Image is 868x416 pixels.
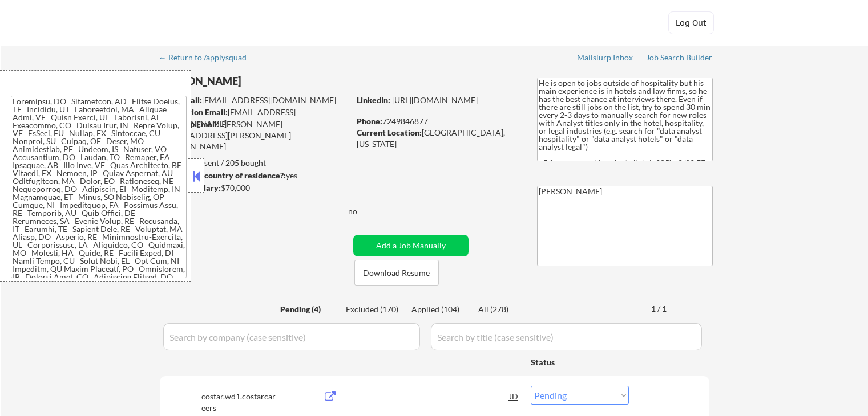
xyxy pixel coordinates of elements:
[163,323,420,350] input: Search by company (case sensitive)
[159,53,257,64] a: ← Return to /applysquad
[159,170,346,181] div: yes
[160,95,349,106] div: [EMAIL_ADDRESS][DOMAIN_NAME]
[392,95,478,105] a: [URL][DOMAIN_NAME]
[577,54,634,62] div: Mailslurp Inbox
[357,95,390,105] strong: LinkedIn:
[160,107,349,129] div: [EMAIL_ADDRESS][DOMAIN_NAME]
[354,260,439,286] button: Download Resume
[357,116,382,126] strong: Phone:
[201,391,276,413] div: costar.wd1.costarcareers
[577,53,634,64] a: Mailslurp Inbox
[357,127,518,149] div: [GEOGRAPHIC_DATA], [US_STATE]
[280,304,337,315] div: Pending (4)
[431,323,702,350] input: Search by title (case sensitive)
[357,128,422,137] strong: Current Location:
[160,74,394,88] div: [PERSON_NAME]
[357,116,518,127] div: 7249846877
[646,54,713,62] div: Job Search Builder
[159,54,257,62] div: ← Return to /applysquad
[508,386,520,406] div: JD
[159,170,286,180] strong: Can work in country of residence?:
[346,304,403,315] div: Excluded (170)
[159,182,349,194] div: $70,000
[411,304,469,315] div: Applied (104)
[478,304,535,315] div: All (278)
[668,11,714,34] button: Log Out
[646,53,713,64] a: Job Search Builder
[160,119,349,152] div: [PERSON_NAME][EMAIL_ADDRESS][PERSON_NAME][DOMAIN_NAME]
[348,206,381,217] div: no
[353,235,469,256] button: Add a Job Manually
[531,352,629,372] div: Status
[651,303,677,315] div: 1 / 1
[159,157,349,169] div: 104 sent / 205 bought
